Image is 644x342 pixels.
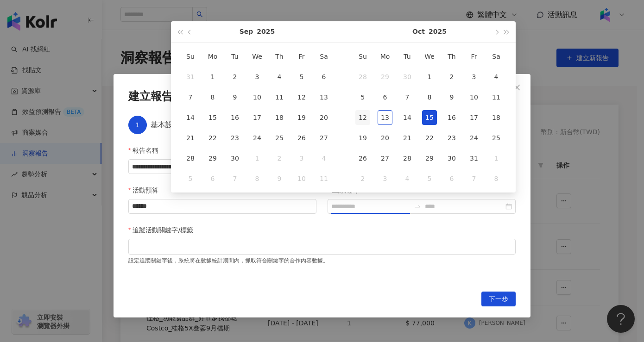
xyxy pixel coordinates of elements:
[352,87,374,107] td: 2025-10-05
[246,87,268,107] td: 2025-09-10
[227,90,242,105] div: 9
[272,110,287,125] div: 18
[352,168,374,189] td: 2025-11-02
[224,67,246,87] td: 2025-09-02
[246,46,268,67] th: We
[313,128,335,148] td: 2025-09-27
[128,145,165,155] label: 報告名稱
[422,90,437,105] div: 8
[268,46,290,67] th: Th
[444,151,459,166] div: 30
[374,87,396,107] td: 2025-10-06
[412,21,425,42] button: Oct
[313,46,335,67] th: Sa
[422,110,437,125] div: 15
[268,148,290,168] td: 2025-10-02
[246,107,268,128] td: 2025-09-17
[485,128,507,148] td: 2025-10-25
[352,46,374,67] th: Su
[316,90,331,105] div: 13
[205,110,220,125] div: 15
[378,131,392,145] div: 20
[418,87,441,107] td: 2025-10-08
[467,131,481,145] div: 24
[250,171,265,186] div: 8
[463,67,485,87] td: 2025-10-03
[441,168,463,189] td: 2025-11-06
[444,131,459,145] div: 23
[463,87,485,107] td: 2025-10-10
[272,90,287,105] div: 11
[489,151,504,166] div: 1
[400,90,415,105] div: 7
[250,90,265,105] div: 10
[467,151,481,166] div: 31
[268,87,290,107] td: 2025-09-11
[485,168,507,189] td: 2025-11-08
[316,110,331,125] div: 20
[224,87,246,107] td: 2025-09-09
[257,21,275,42] button: 2025
[481,292,516,306] button: 下一步
[227,69,242,84] div: 2
[489,171,504,186] div: 8
[352,148,374,168] td: 2025-10-26
[294,151,309,166] div: 3
[418,128,441,148] td: 2025-10-22
[205,69,220,84] div: 1
[374,128,396,148] td: 2025-10-20
[355,151,370,166] div: 26
[246,168,268,189] td: 2025-10-08
[246,67,268,87] td: 2025-09-03
[294,90,309,105] div: 12
[396,128,418,148] td: 2025-10-21
[352,128,374,148] td: 2025-10-19
[331,201,410,211] input: 上線期間
[489,110,504,125] div: 18
[396,67,418,87] td: 2025-09-30
[183,110,198,125] div: 14
[418,148,441,168] td: 2025-10-29
[378,151,392,166] div: 27
[134,243,136,250] input: 追蹤活動關鍵字/標籤
[290,168,313,189] td: 2025-10-10
[355,171,370,186] div: 2
[290,67,313,87] td: 2025-09-05
[128,89,516,105] div: 建立報告
[463,168,485,189] td: 2025-11-07
[316,69,331,84] div: 6
[374,46,396,67] th: Mo
[268,168,290,189] td: 2025-10-09
[179,148,202,168] td: 2025-09-28
[400,69,415,84] div: 30
[316,171,331,186] div: 11
[396,87,418,107] td: 2025-10-07
[441,128,463,148] td: 2025-10-23
[400,131,415,145] div: 21
[352,107,374,128] td: 2025-10-12
[463,46,485,67] th: Fr
[485,148,507,168] td: 2025-11-01
[441,148,463,168] td: 2025-10-30
[250,110,265,125] div: 17
[179,46,202,67] th: Su
[374,168,396,189] td: 2025-11-03
[513,84,521,91] span: close
[378,171,392,186] div: 3
[485,87,507,107] td: 2025-10-11
[489,131,504,145] div: 25
[224,128,246,148] td: 2025-09-23
[444,171,459,186] div: 6
[422,131,437,145] div: 22
[205,131,220,145] div: 22
[290,107,313,128] td: 2025-09-19
[467,110,481,125] div: 17
[183,151,198,166] div: 28
[227,171,242,186] div: 7
[183,171,198,186] div: 5
[272,131,287,145] div: 25
[202,148,224,168] td: 2025-09-29
[179,67,202,87] td: 2025-08-31
[485,107,507,128] td: 2025-10-18
[294,171,309,186] div: 10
